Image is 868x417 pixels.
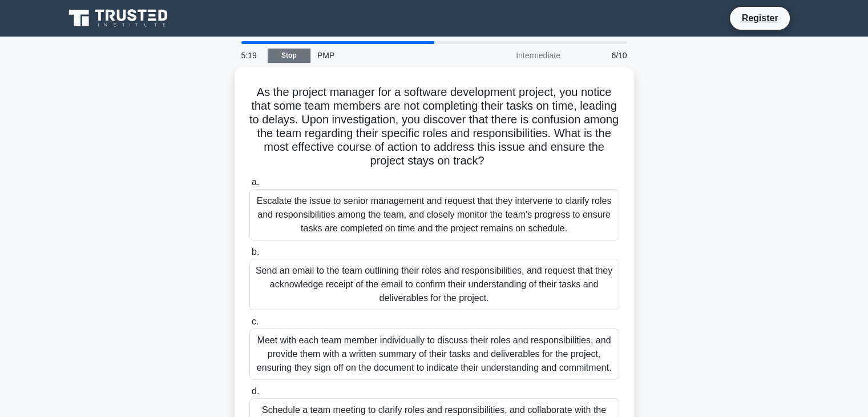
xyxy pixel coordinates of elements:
[252,177,259,187] span: a.
[268,49,310,63] a: Stop
[567,44,634,67] div: 6/10
[249,328,619,380] div: Meet with each team member individually to discuss their roles and responsibilities, and provide ...
[235,44,268,67] div: 5:19
[467,44,567,67] div: Intermediate
[310,44,467,67] div: PMP
[249,189,619,240] div: Escalate the issue to senior management and request that they intervene to clarify roles and resp...
[249,259,619,310] div: Send an email to the team outlining their roles and responsibilities, and request that they ackno...
[252,247,259,256] span: b.
[734,11,785,25] a: Register
[252,316,259,326] span: c.
[252,386,259,396] span: d.
[248,85,620,169] h5: As the project manager for a software development project, you notice that some team members are ...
